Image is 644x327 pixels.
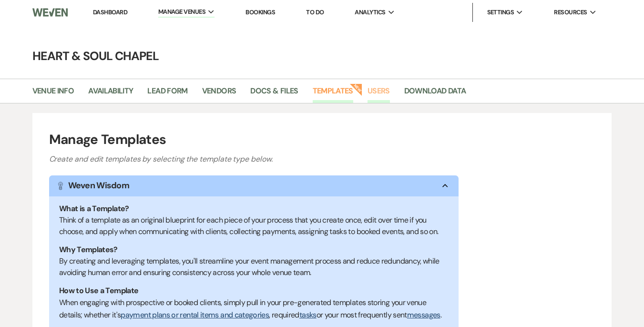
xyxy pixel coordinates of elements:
a: Download Data [404,85,466,103]
a: Templates [313,85,353,103]
a: messages [407,310,440,320]
h1: How to Use a Template [59,285,449,296]
a: Dashboard [93,8,127,16]
h1: What is a Template? [59,203,449,215]
a: Users [368,85,390,103]
img: Weven Logo [32,2,68,22]
a: payment plans or rental items and categories [121,310,269,320]
a: Bookings [245,8,275,16]
div: Think of a template as an original blueprint for each piece of your process that you create once,... [59,215,449,237]
a: Venue Info [32,85,74,103]
h1: Why Templates? [59,244,449,255]
h1: Weven Wisdom [68,179,129,192]
button: Weven Wisdom [49,175,459,196]
a: To Do [306,8,324,16]
strong: New [349,82,363,96]
div: By creating and leveraging templates, you'll streamline your event management process and reduce ... [59,255,449,278]
h3: Create and edit templates by selecting the template type below. [49,153,595,165]
span: Resources [554,8,587,17]
a: Availability [88,85,133,103]
span: Manage Venues [158,7,205,17]
span: Settings [487,8,514,17]
span: Analytics [355,8,385,17]
p: When engaging with prospective or booked clients, simply pull in your pre-generated templates sto... [59,296,449,321]
h1: Manage Templates [49,130,595,150]
a: Docs & Files [250,85,298,103]
a: tasks [299,310,317,320]
a: Lead Form [147,85,187,103]
a: Vendors [202,85,236,103]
